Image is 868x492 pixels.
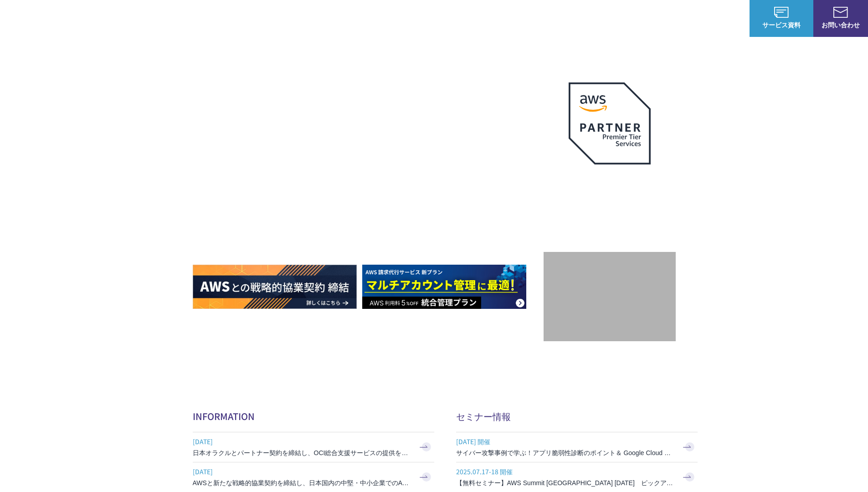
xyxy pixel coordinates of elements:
[14,7,171,29] a: AWS総合支援サービス C-Chorus NHN テコラスAWS総合支援サービス
[562,266,657,332] img: 契約件数
[558,175,662,210] p: 最上位プレミアティア サービスパートナー
[193,410,434,423] h2: INFORMATION
[105,9,171,28] span: NHN テコラス AWS総合支援サービス
[456,478,675,487] h3: 【無料セミナー】AWS Summit [GEOGRAPHIC_DATA] [DATE] ピックアップセッション
[662,14,697,23] p: ナレッジ
[456,432,698,462] a: [DATE] 開催 サイバー攻撃事例で学ぶ！アプリ脆弱性診断のポイント＆ Google Cloud セキュリティ対策
[193,150,544,237] h1: AWS ジャーニーの 成功を実現
[456,410,698,423] h2: セミナー情報
[193,101,544,141] p: AWSの導入からコスト削減、 構成・運用の最適化からデータ活用まで 規模や業種業態を問わない マネージドサービスで
[193,435,411,448] span: [DATE]
[833,7,848,18] img: お問い合わせ
[618,14,644,23] a: 導入事例
[599,175,620,189] em: AWS
[434,14,456,23] p: 強み
[193,432,434,462] a: [DATE] 日本オラクルとパートナー契約を締結し、OCI総合支援サービスの提供を開始
[193,265,357,309] img: AWSとの戦略的協業契約 締結
[193,462,434,492] a: [DATE] AWSと新たな戦略的協業契約を締結し、日本国内の中堅・中小企業でのAWS活用を加速
[456,465,675,478] span: 2025.07.17-18 開催
[474,14,509,23] p: サービス
[456,435,675,448] span: [DATE] 開催
[527,14,600,23] p: 業種別ソリューション
[750,20,813,30] span: サービス資料
[193,465,411,478] span: [DATE]
[569,82,651,164] img: AWSプレミアティアサービスパートナー
[774,7,789,18] img: AWS総合支援サービス C-Chorus サービス資料
[456,448,675,457] h3: サイバー攻撃事例で学ぶ！アプリ脆弱性診断のポイント＆ Google Cloud セキュリティ対策
[193,478,411,487] h3: AWSと新たな戦略的協業契約を締結し、日本国内の中堅・中小企業でのAWS活用を加速
[362,265,526,309] img: AWS請求代行サービス 統合管理プラン
[193,448,411,457] h3: 日本オラクルとパートナー契約を締結し、OCI総合支援サービスの提供を開始
[813,20,868,30] span: お問い合わせ
[715,14,740,23] a: ログイン
[456,462,698,492] a: 2025.07.17-18 開催 【無料セミナー】AWS Summit [GEOGRAPHIC_DATA] [DATE] ピックアップセッション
